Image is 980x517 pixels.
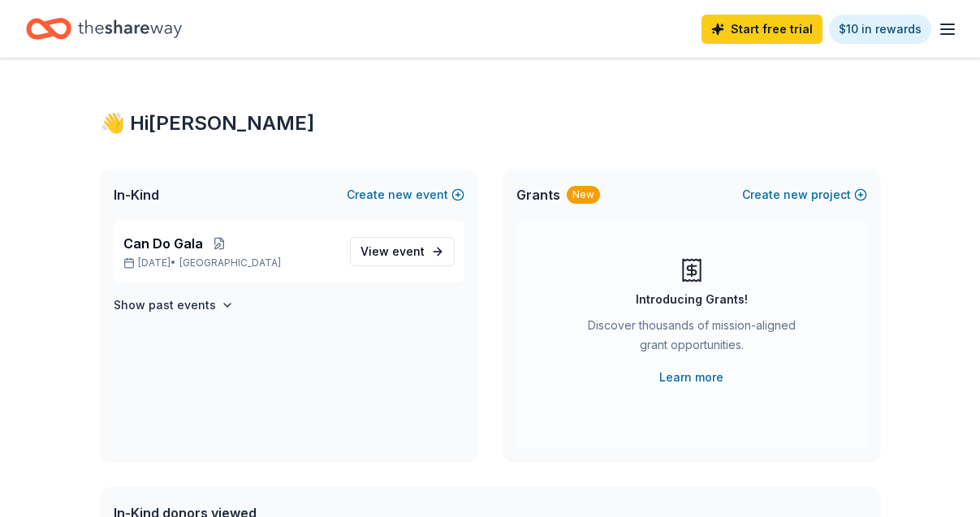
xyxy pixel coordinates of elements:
[659,368,723,387] a: Learn more
[392,244,425,258] span: event
[388,185,412,205] span: new
[347,185,464,205] button: Createnewevent
[581,316,802,361] div: Discover thousands of mission-aligned grant opportunities.
[123,234,203,253] span: Can Do Gala
[829,15,931,44] a: $10 in rewards
[26,10,182,48] a: Home
[567,186,600,204] div: New
[114,295,216,315] h4: Show past events
[114,295,234,315] button: Show past events
[123,256,337,269] p: [DATE] •
[114,185,159,205] span: In-Kind
[742,185,867,205] button: Createnewproject
[784,185,808,205] span: new
[350,237,455,266] a: View event
[360,242,425,261] span: View
[101,110,880,136] div: 👋 Hi [PERSON_NAME]
[516,185,560,205] span: Grants
[636,290,748,309] div: Introducing Grants!
[179,256,281,269] span: [GEOGRAPHIC_DATA]
[702,15,822,44] a: Start free trial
